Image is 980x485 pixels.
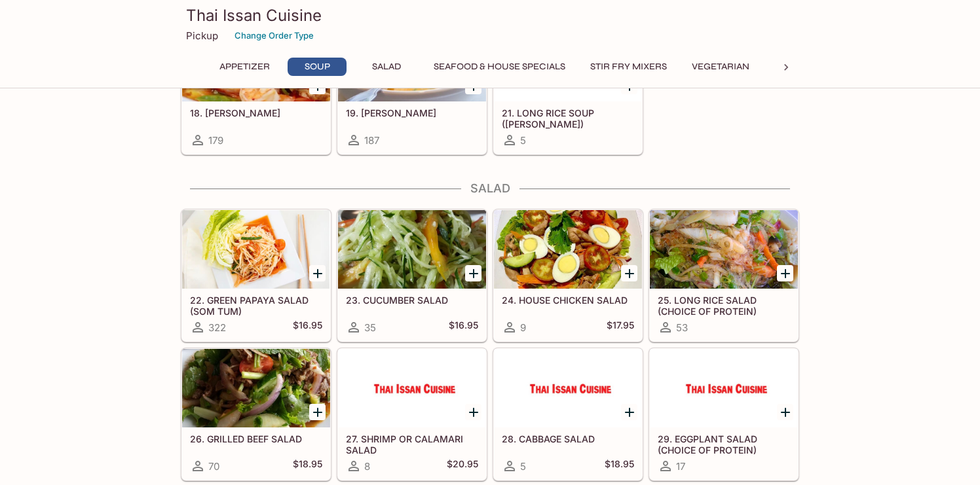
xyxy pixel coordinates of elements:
[208,321,226,334] span: 322
[520,134,526,147] span: 5
[520,460,526,473] span: 5
[212,58,277,76] button: Appetizer
[449,319,478,335] h5: $16.95
[364,321,376,334] span: 35
[338,210,486,289] div: 23. CUCUMBER SALAD
[767,58,826,76] button: Noodles
[583,58,674,76] button: Stir Fry Mixers
[346,107,478,118] h5: 19. [PERSON_NAME]
[293,458,322,474] h5: $18.95
[181,22,331,154] a: 18. [PERSON_NAME]179
[364,460,370,473] span: 8
[288,58,347,76] button: Soup
[494,23,642,101] div: 21. LONG RICE SOUP (KAENG WOON SEN)
[208,134,223,147] span: 179
[658,433,790,455] h5: 29. EGGPLANT SALAD (CHOICE OF PROTEIN)
[465,265,481,281] button: Add 23. CUCUMBER SALAD
[676,321,688,334] span: 53
[649,348,799,480] a: 29. EGGPLANT SALAD (CHOICE OF PROTEIN)17
[777,265,793,281] button: Add 25. LONG RICE SALAD (CHOICE OF PROTEIN)
[676,460,685,473] span: 17
[426,58,573,76] button: Seafood & House Specials
[357,58,416,76] button: Salad
[364,134,379,147] span: 187
[181,181,799,196] h4: Salad
[338,23,486,101] div: 19. TOM KHA
[493,348,643,480] a: 28. CABBAGE SALAD5$18.95
[447,458,478,474] h5: $20.95
[621,404,637,420] button: Add 28. CABBAGE SALAD
[658,295,790,316] h5: 25. LONG RICE SALAD (CHOICE OF PROTEIN)
[650,210,798,289] div: 25. LONG RICE SALAD (CHOICE OF PROTEIN)
[346,433,478,455] h5: 27. SHRIMP OR CALAMARI SALAD
[186,29,218,42] p: Pickup
[649,209,799,342] a: 25. LONG RICE SALAD (CHOICE OF PROTEIN)53
[190,433,322,444] h5: 26. GRILLED BEEF SALAD
[502,295,634,306] h5: 24. HOUSE CHICKEN SALAD
[621,265,637,281] button: Add 24. HOUSE CHICKEN SALAD
[465,404,481,420] button: Add 27. SHRIMP OR CALAMARI SALAD
[190,295,322,316] h5: 22. GREEN PAPAYA SALAD (SOM TUM)
[208,460,219,473] span: 70
[182,210,330,289] div: 22. GREEN PAPAYA SALAD (SOM TUM)
[190,107,322,118] h5: 18. [PERSON_NAME]
[293,319,322,335] h5: $16.95
[605,458,634,474] h5: $18.95
[309,265,326,281] button: Add 22. GREEN PAPAYA SALAD (SOM TUM)
[607,319,634,335] h5: $17.95
[346,295,478,306] h5: 23. CUCUMBER SALAD
[182,23,330,101] div: 18. TOM YUM
[337,22,487,154] a: 19. [PERSON_NAME]187
[650,349,798,427] div: 29. EGGPLANT SALAD (CHOICE OF PROTEIN)
[493,22,643,154] a: 21. LONG RICE SOUP ([PERSON_NAME])5
[181,209,331,342] a: 22. GREEN PAPAYA SALAD (SOM TUM)322$16.95
[777,404,793,420] button: Add 29. EGGPLANT SALAD (CHOICE OF PROTEIN)
[502,107,634,129] h5: 21. LONG RICE SOUP ([PERSON_NAME])
[186,5,794,26] h3: Thai Issan Cuisine
[181,348,331,480] a: 26. GRILLED BEEF SALAD70$18.95
[338,349,486,427] div: 27. SHRIMP OR CALAMARI SALAD
[494,349,642,427] div: 28. CABBAGE SALAD
[502,433,634,444] h5: 28. CABBAGE SALAD
[337,209,487,342] a: 23. CUCUMBER SALAD35$16.95
[182,349,330,427] div: 26. GRILLED BEEF SALAD
[229,26,320,46] button: Change Order Type
[685,58,757,76] button: Vegetarian
[494,210,642,289] div: 24. HOUSE CHICKEN SALAD
[309,404,326,420] button: Add 26. GRILLED BEEF SALAD
[337,348,487,480] a: 27. SHRIMP OR CALAMARI SALAD8$20.95
[493,209,643,342] a: 24. HOUSE CHICKEN SALAD9$17.95
[520,321,526,334] span: 9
